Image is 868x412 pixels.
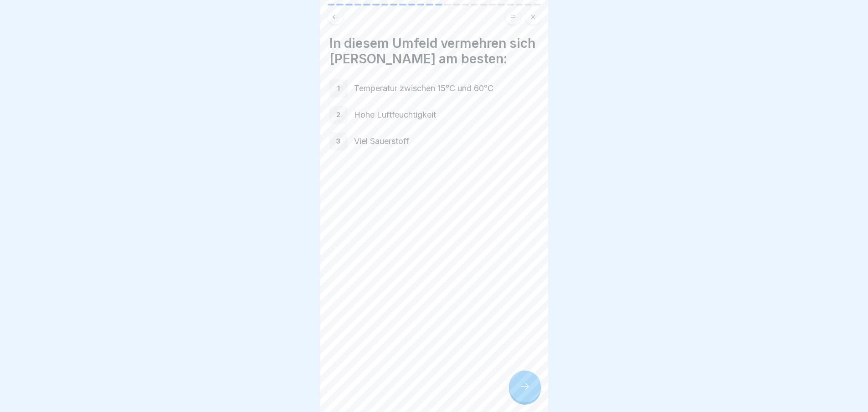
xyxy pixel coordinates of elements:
p: Hohe Luftfeuchtigkeit [354,109,539,121]
p: Viel Sauerstoff [354,135,539,147]
h4: In diesem Umfeld vermehren sich [PERSON_NAME] am besten: [329,36,539,67]
p: Temperatur zwischen 15°C und 60°C [354,82,539,94]
p: 2 [336,111,340,119]
p: 1 [337,84,340,93]
p: 3 [336,137,340,145]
